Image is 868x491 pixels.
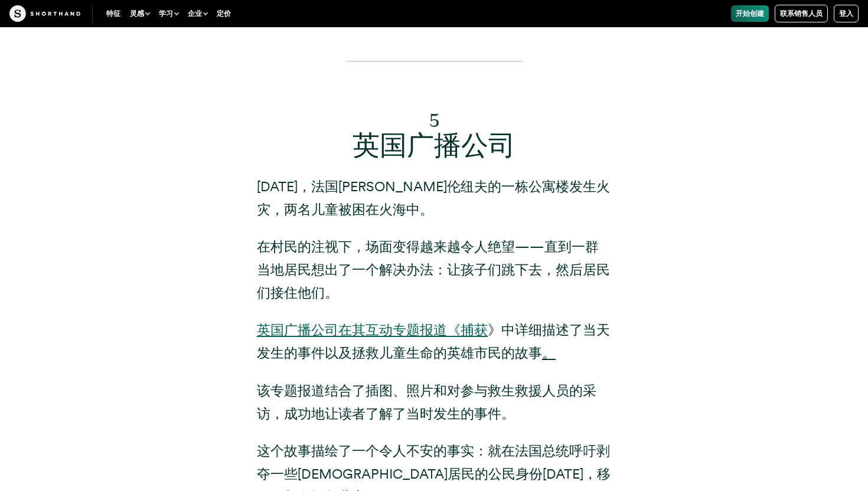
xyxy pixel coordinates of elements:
[106,9,120,18] font: 特征
[353,129,515,161] font: 英国广播公司
[257,322,488,338] a: 英国广播公司在其互动专题报道《捕获
[839,9,853,18] font: 登入
[257,178,610,218] font: [DATE]，法国[PERSON_NAME]伦纽夫的一栋公寓楼发生火灾，两名儿童被困在火海中。
[542,345,556,361] a: 。
[154,5,183,22] button: 学习
[130,9,144,18] font: 灵感
[125,5,154,22] button: 灵感
[102,5,125,22] a: 特征
[834,5,859,22] a: 登入
[159,9,173,18] font: 学习
[9,5,80,22] img: 工艺
[183,5,212,22] button: 企业
[736,9,764,18] font: 开始创建
[429,109,439,132] font: 5
[780,9,823,18] font: 联系销售人员
[212,5,236,22] a: 定价
[188,9,202,18] font: 企业
[257,238,610,301] font: 在村民的注视下，场面变得越来越令人绝望——直到一群当地居民想出了一个解决办法：让孩子们跳下去，然后居民们接住他们。
[731,5,769,22] a: 开始创建
[257,382,596,422] font: 该专题报道结合了插图、照片和对参与救生救援人员的采访，成功地让读者了解了当时发生的事件。
[217,9,231,18] font: 定价
[775,5,828,22] a: 联系销售人员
